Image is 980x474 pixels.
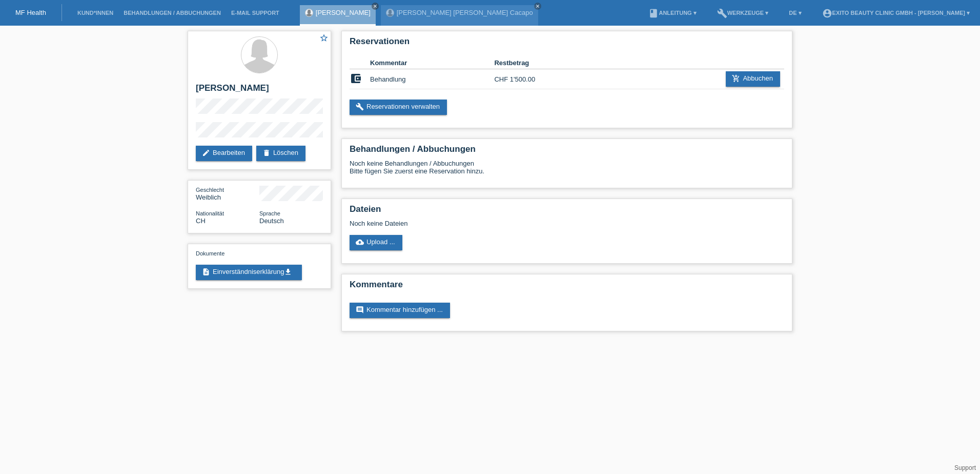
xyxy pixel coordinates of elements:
[350,100,447,115] a: buildReservationen verwalten
[319,33,329,44] a: star_border
[350,220,663,227] div: Noch keine Dateien
[726,71,780,87] a: add_shopping_cartAbbuchen
[535,4,540,9] i: close
[196,265,302,280] a: descriptionEinverständniserklärungget_app
[226,10,284,16] a: E-Mail Support
[817,10,975,16] a: account_circleExito Beauty Clinic GmbH - [PERSON_NAME] ▾
[319,33,329,43] i: star_border
[373,4,378,9] i: close
[350,235,402,250] a: cloud_uploadUpload ...
[822,8,832,18] i: account_circle
[259,210,280,216] span: Sprache
[196,217,206,225] span: Schweiz
[196,210,224,216] span: Nationalität
[494,69,556,89] td: CHF 1'500.00
[350,72,362,85] i: account_balance_wallet
[350,160,784,183] div: Noch keine Behandlungen / Abbuchungen Bitte fügen Sie zuerst eine Reservation hinzu.
[494,57,556,69] th: Restbetrag
[350,36,784,52] h2: Reservationen
[262,149,271,157] i: delete
[372,3,379,10] a: close
[350,144,784,160] h2: Behandlungen / Abbuchungen
[712,10,774,16] a: buildWerkzeuge ▾
[72,10,118,16] a: Kund*innen
[284,268,292,276] i: get_app
[717,8,727,18] i: build
[356,306,364,314] i: comment
[350,303,450,318] a: commentKommentar hinzufügen ...
[196,187,224,193] span: Geschlecht
[259,217,284,225] span: Deutsch
[534,3,541,10] a: close
[356,238,364,246] i: cloud_upload
[397,9,533,16] a: [PERSON_NAME] [PERSON_NAME] Cacapo
[356,103,364,111] i: build
[256,146,305,161] a: deleteLöschen
[954,464,976,471] a: Support
[196,83,323,98] h2: [PERSON_NAME]
[784,10,806,16] a: DE ▾
[732,74,740,83] i: add_shopping_cart
[350,280,784,295] h2: Kommentare
[643,10,701,16] a: bookAnleitung ▾
[370,57,494,69] th: Kommentar
[350,204,784,220] h2: Dateien
[118,10,226,16] a: Behandlungen / Abbuchungen
[196,146,252,161] a: editBearbeiten
[196,250,224,256] span: Dokumente
[196,186,259,201] div: Weiblich
[202,268,210,276] i: description
[316,9,371,16] a: [PERSON_NAME]
[370,69,494,89] td: Behandlung
[15,9,46,16] a: MF Health
[202,149,210,157] i: edit
[648,8,659,18] i: book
